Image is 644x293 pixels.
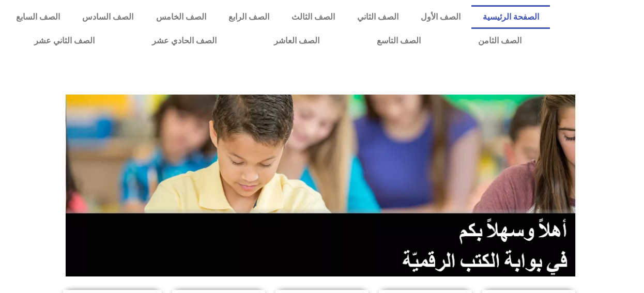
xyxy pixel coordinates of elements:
[346,5,409,29] a: الصف الثاني
[145,5,217,29] a: الصف الخامس
[471,5,550,29] a: الصفحة الرئيسية
[449,29,550,53] a: الصف الثامن
[409,5,471,29] a: الصف الأول
[5,5,71,29] a: الصف السابع
[5,29,123,53] a: الصف الثاني عشر
[71,5,145,29] a: الصف السادس
[245,29,348,53] a: الصف العاشر
[217,5,280,29] a: الصف الرابع
[123,29,245,53] a: الصف الحادي عشر
[280,5,346,29] a: الصف الثالث
[348,29,449,53] a: الصف التاسع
